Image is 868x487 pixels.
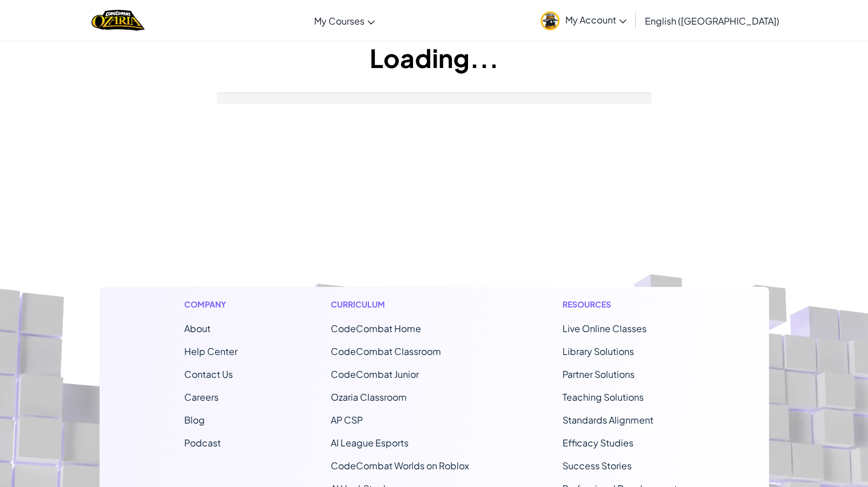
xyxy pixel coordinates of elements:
[184,414,205,426] a: Blog
[645,15,779,27] span: English ([GEOGRAPHIC_DATA])
[331,391,407,403] a: Ozaria Classroom
[562,460,632,472] a: Success Stories
[184,298,237,310] h1: Company
[562,414,653,426] a: Standards Alignment
[331,460,469,472] a: CodeCombat Worlds on Roblox
[541,11,560,30] img: avatar
[184,322,211,334] a: About
[562,391,644,403] a: Teaching Solutions
[184,437,221,449] a: Podcast
[92,9,145,32] a: Ozaria by CodeCombat logo
[184,368,233,380] span: Contact Us
[562,298,684,310] h1: Resources
[562,437,633,449] a: Efficacy Studies
[639,5,785,36] a: English ([GEOGRAPHIC_DATA])
[562,368,635,380] a: Partner Solutions
[184,391,219,403] a: Careers
[565,14,627,26] span: My Account
[314,15,364,27] span: My Courses
[562,322,647,334] a: Live Online Classes
[92,9,145,32] img: Home
[308,5,381,36] a: My Courses
[331,368,419,380] a: CodeCombat Junior
[331,414,363,426] a: AP CSP
[562,345,634,357] a: Library Solutions
[331,322,421,334] span: CodeCombat Home
[184,345,237,357] a: Help Center
[331,298,469,310] h1: Curriculum
[331,345,441,357] a: CodeCombat Classroom
[535,2,632,38] a: My Account
[331,437,409,449] a: AI League Esports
